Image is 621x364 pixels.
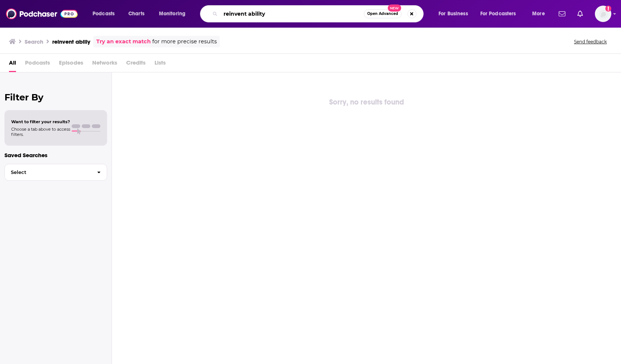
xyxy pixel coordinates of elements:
[59,57,83,72] span: Episodes
[4,92,107,103] h2: Filter By
[96,37,151,46] a: Try an exact match
[9,57,16,72] a: All
[126,57,146,72] span: Credits
[433,8,477,20] button: open menu
[605,6,611,12] svg: Add a profile image
[4,164,107,181] button: Select
[595,6,611,22] span: Logged in as CaveHenricks
[11,119,70,124] span: Want to filter your results?
[595,6,611,22] button: Show profile menu
[480,9,516,19] span: For Podcasters
[4,152,107,159] p: Saved Searches
[87,8,124,20] button: open menu
[475,8,527,20] button: open menu
[152,37,217,46] span: for more precise results
[6,7,78,21] img: Podchaser - Follow, Share and Rate Podcasts
[556,7,568,20] a: Show notifications dropdown
[124,8,149,20] a: Charts
[92,57,117,72] span: Networks
[155,57,166,72] span: Lists
[207,5,431,22] div: Search podcasts, credits, & more...
[154,8,195,20] button: open menu
[221,8,364,20] input: Search podcasts, credits, & more...
[388,4,401,12] span: New
[11,127,70,137] span: Choose a tab above to access filters.
[595,6,611,22] img: User Profile
[532,9,545,19] span: More
[439,9,468,19] span: For Business
[25,57,50,72] span: Podcasts
[5,170,91,175] span: Select
[25,38,43,45] h3: Search
[572,38,609,45] button: Send feedback
[159,9,185,19] span: Monitoring
[527,8,554,20] button: open menu
[574,7,586,20] a: Show notifications dropdown
[112,96,621,108] div: Sorry, no results found
[364,9,402,18] button: Open AdvancedNew
[52,38,90,45] h3: reinvent abiliy
[367,12,398,16] span: Open Advanced
[93,9,115,19] span: Podcasts
[128,9,144,19] span: Charts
